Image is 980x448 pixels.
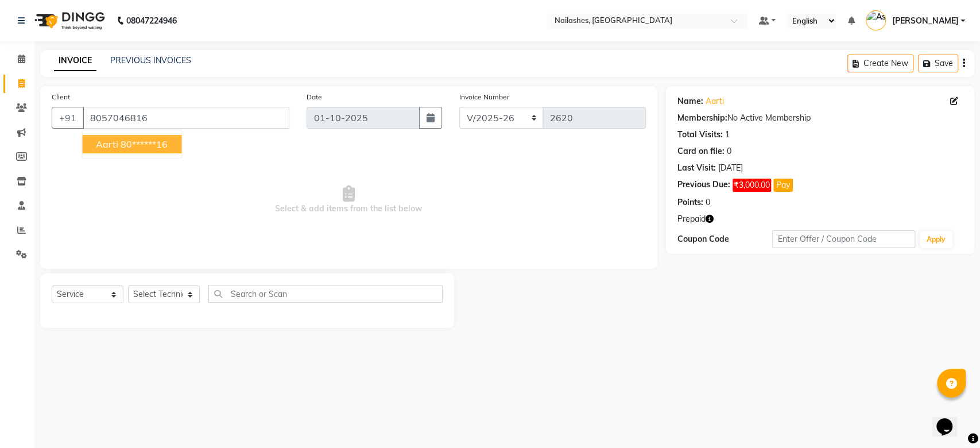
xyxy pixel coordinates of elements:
[733,179,771,192] span: ₹3,000.00
[892,15,958,27] span: [PERSON_NAME]
[677,196,703,208] div: Points:
[918,55,958,72] button: Save
[208,285,443,303] input: Search or Scan
[29,5,108,37] img: logo
[52,107,84,129] button: +91
[52,92,70,102] label: Client
[83,107,289,129] input: Search by Name/Mobile/Email/Code
[677,112,963,124] div: No Active Membership
[932,402,969,437] iframe: chat widget
[677,162,716,174] div: Last Visit:
[727,145,731,157] div: 0
[920,231,952,248] button: Apply
[677,112,727,124] div: Membership:
[459,92,509,102] label: Invoice Number
[677,179,730,192] div: Previous Due:
[677,233,773,245] div: Coupon Code
[677,213,706,225] span: Prepaid
[773,179,793,192] button: Pay
[126,5,177,37] b: 08047224946
[52,142,646,257] span: Select & add items from the list below
[725,129,730,141] div: 1
[718,162,743,174] div: [DATE]
[677,129,723,141] div: Total Visits:
[307,92,322,102] label: Date
[847,55,913,72] button: Create New
[706,95,724,107] a: Aarti
[677,145,725,157] div: Card on file:
[866,10,886,30] img: Ashish Bedi
[96,138,118,150] span: Aarti
[110,55,191,65] a: PREVIOUS INVOICES
[54,51,96,71] a: INVOICE
[677,95,703,107] div: Name:
[706,196,710,208] div: 0
[772,230,915,248] input: Enter Offer / Coupon Code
